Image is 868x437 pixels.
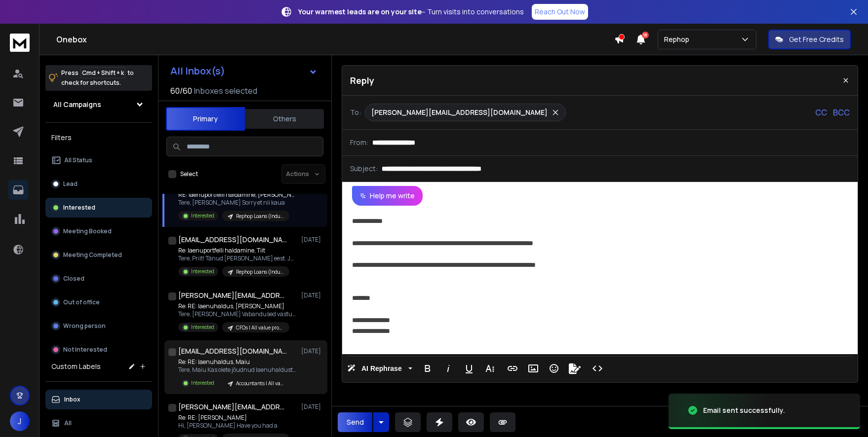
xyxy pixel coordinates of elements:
div: Email sent successfully. [703,405,785,415]
p: Tere, Priit! Tänud [PERSON_NAME] eest. Jääme [178,255,297,262]
button: Code View [588,359,607,378]
p: Closed [63,275,84,283]
button: More Text [480,359,499,378]
p: Interested [191,379,214,387]
p: Re: RE: [PERSON_NAME] [178,414,289,422]
p: Interested [191,212,214,219]
button: Primary [166,107,245,131]
p: Accountants | All value props | 1contact | [DATE] [236,380,283,387]
p: – Turn visits into conversations [298,7,524,17]
a: Reach Out Now [532,4,588,20]
span: AI Rephrase [359,364,404,373]
button: All Campaigns [45,95,152,114]
button: J [10,411,30,431]
p: Interested [191,324,214,331]
h1: All Inbox(s) [170,66,225,76]
p: CC [815,107,827,118]
button: Help me write [352,186,423,206]
p: BCC [833,107,850,118]
img: logo [10,34,30,52]
p: Tere, [PERSON_NAME] Vabandused vastuse viivituse pärast. [178,310,297,318]
p: Reach Out Now [535,7,585,17]
button: AI Rephrase [345,359,414,378]
button: Bold (⌘B) [418,359,437,378]
span: 18 [642,32,649,38]
p: Press to check for shortcuts. [61,68,134,88]
button: Meeting Completed [45,245,152,265]
p: Rephop [664,35,693,44]
button: All [45,413,152,433]
button: Italic (⌘I) [439,359,458,378]
button: Signature [565,359,584,378]
p: [PERSON_NAME][EMAIL_ADDRESS][DOMAIN_NAME] [371,108,548,117]
p: Subject: [350,164,378,174]
button: Underline (⌘U) [460,359,478,378]
h1: [PERSON_NAME][EMAIL_ADDRESS][DOMAIN_NAME] [178,402,287,412]
p: [DATE] [301,347,323,355]
p: Rephop Loans (Industry test) | Save Money + Reduce Risk | Manufacturing 250k+ rev | 1contact | [D... [236,213,283,220]
p: Not Interested [63,346,107,354]
button: Send [338,412,372,432]
button: All Inbox(s) [162,61,325,81]
p: Lead [63,180,78,188]
p: [DATE] [301,291,323,299]
p: Wrong person [63,322,106,330]
h1: Onebox [56,34,614,45]
p: Reply [350,73,374,87]
label: Select [180,170,198,178]
span: 60 / 60 [170,85,192,97]
p: All [64,419,72,427]
button: Insert Image (⌘P) [524,359,543,378]
h1: All Campaigns [53,100,101,109]
p: Re: RE: laenuhaldus, [PERSON_NAME] [178,302,297,310]
strong: Your warmest leads are on your site [298,7,422,16]
h3: Custom Labels [51,362,101,371]
button: Insert Link (⌘K) [503,359,522,378]
p: [DATE] [301,403,323,411]
p: To: [350,108,361,117]
button: Interested [45,198,152,218]
button: Closed [45,269,152,289]
p: Hi, [PERSON_NAME] Have you had a [178,422,289,430]
h1: [EMAIL_ADDRESS][DOMAIN_NAME] [178,346,287,356]
button: Get Free Credits [768,30,851,49]
p: Interested [191,268,214,275]
button: Inbox [45,390,152,409]
h3: Inboxes selected [194,85,257,97]
p: Out of office [63,298,100,306]
p: Inbox [64,396,80,403]
span: Cmd + Shift + k [80,67,125,78]
button: Out of office [45,292,152,312]
p: Get Free Credits [789,35,844,44]
h3: Filters [45,131,152,145]
p: CFOs | All value props | 1contact | [DATE] [236,324,283,331]
p: Tere, Maiu Kas olete jõudnud laenuhaldustarkvarale [178,366,297,374]
p: All Status [64,156,92,164]
button: Emoticons [545,359,563,378]
p: Meeting Booked [63,227,112,235]
button: Others [245,108,324,130]
button: All Status [45,150,152,170]
p: Re: laenuportfelli haldamine, Tiit [178,247,297,255]
p: Meeting Completed [63,251,122,259]
p: Tere, [PERSON_NAME] Sorry et nii kaua [178,199,297,207]
p: RE: laenuportfelli haldamine, [PERSON_NAME] [178,191,297,199]
p: From: [350,138,368,147]
button: Wrong person [45,316,152,336]
p: [DATE] [301,236,323,244]
button: Not Interested [45,340,152,360]
p: Re: RE: laenuhaldus, Maiu [178,358,297,366]
h1: [PERSON_NAME][EMAIL_ADDRESS][DOMAIN_NAME] [178,291,287,300]
p: Rephop Loans (Industry test) | Save Money + Reduce Risk | Manufacturing 250k+ rev | 1contact | [D... [236,268,283,276]
h1: [EMAIL_ADDRESS][DOMAIN_NAME] [178,235,287,245]
p: Interested [63,204,95,212]
button: Meeting Booked [45,221,152,241]
button: Lead [45,174,152,194]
